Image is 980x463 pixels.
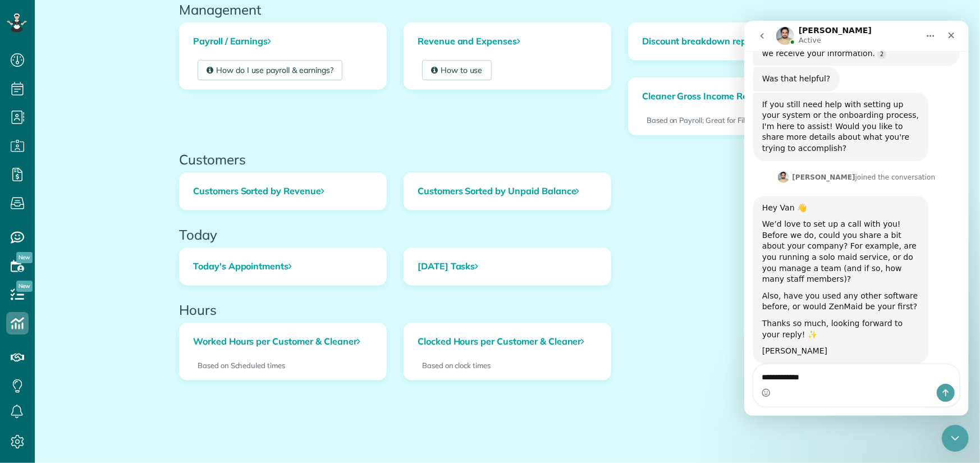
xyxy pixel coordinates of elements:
span: New [16,252,33,263]
a: Payroll / Earnings [180,23,386,60]
h2: Today [179,227,836,242]
p: Based on clock times [422,360,593,371]
iframe: Intercom live chat [942,425,969,452]
a: Customers Sorted by Unpaid Balance [404,173,611,210]
h2: Management [179,2,836,17]
a: Customers Sorted by Revenue [180,173,386,210]
a: Discount breakdown report [629,23,775,60]
p: Based on Payroll; Great for Filing Taxes [647,115,817,126]
a: How to use [422,60,492,80]
a: Clocked Hours per Customer & Cleaner [404,323,611,360]
h2: Hours [179,302,836,317]
iframe: To enrich screen reader interactions, please activate Accessibility in Grammarly extension settings [744,21,969,416]
a: Worked Hours per Customer & Cleaner [180,323,386,360]
a: Revenue and Expenses [404,23,611,60]
span: New [16,281,33,292]
a: How do I use payroll & earnings? [198,60,342,80]
a: Today's Appointments [180,248,386,285]
h2: Customers [179,152,836,167]
p: Based on Scheduled times [198,360,368,371]
a: Cleaner Gross Income Report [629,78,782,115]
a: [DATE] Tasks [404,248,611,285]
